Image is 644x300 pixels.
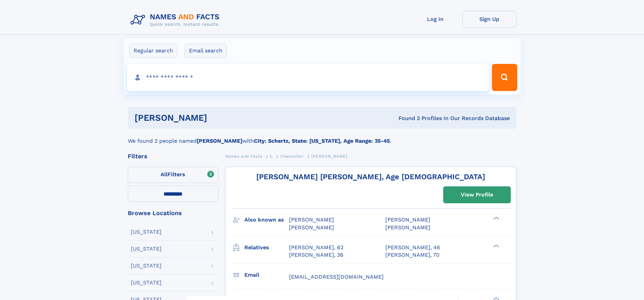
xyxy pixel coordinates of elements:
[444,187,510,203] a: View Profile
[303,115,510,122] div: Found 2 Profiles In Our Records Database
[254,138,390,144] b: City: Schertz, State: [US_STATE], Age Range: 35-45
[256,172,485,181] a: [PERSON_NAME] [PERSON_NAME], Age [DEMOGRAPHIC_DATA]
[492,64,517,91] button: Search Button
[289,224,334,231] span: [PERSON_NAME]
[161,171,168,178] span: All
[128,129,517,145] div: We found 2 people named with .
[270,152,273,160] a: C
[135,114,303,122] h1: [PERSON_NAME]
[289,251,343,259] a: [PERSON_NAME], 36
[385,224,430,231] span: [PERSON_NAME]
[127,64,489,91] input: search input
[128,153,218,159] div: Filters
[385,251,439,259] a: [PERSON_NAME], 70
[385,216,430,223] span: [PERSON_NAME]
[385,244,440,251] a: [PERSON_NAME], 46
[131,229,162,235] div: [US_STATE]
[225,152,262,160] a: Names and Facts
[408,11,462,27] a: Log In
[289,244,343,251] a: [PERSON_NAME], 62
[129,44,177,58] label: Regular search
[462,11,517,27] a: Sign Up
[244,214,289,226] h3: Also known as
[492,216,500,221] div: ❯
[131,246,162,252] div: [US_STATE]
[289,274,384,280] span: [EMAIL_ADDRESS][DOMAIN_NAME]
[131,263,162,269] div: [US_STATE]
[197,138,242,144] b: [PERSON_NAME]
[492,244,500,248] div: ❯
[128,11,225,29] img: Logo Names and Facts
[128,167,218,183] label: Filters
[244,269,289,281] h3: Email
[289,216,334,223] span: [PERSON_NAME]
[244,242,289,253] h3: Relatives
[280,154,304,159] span: Chancellor
[185,44,227,58] label: Email search
[131,280,162,285] div: [US_STATE]
[270,154,273,159] span: C
[461,187,493,203] div: View Profile
[311,154,348,159] span: [PERSON_NAME]
[280,152,304,160] a: Chancellor
[128,210,218,216] div: Browse Locations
